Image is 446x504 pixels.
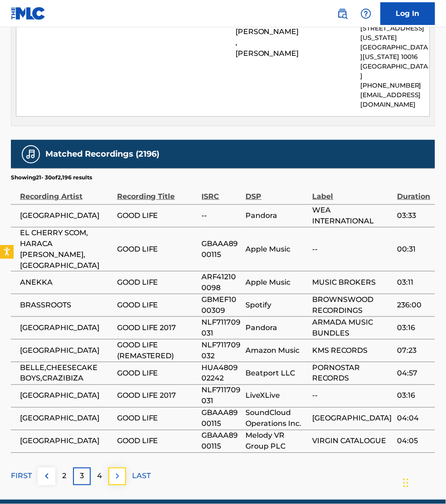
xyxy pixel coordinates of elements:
span: Melody VR Group PLC [246,430,308,452]
span: NLF711709031 [202,385,241,407]
span: GBMEF1000309 [202,294,241,316]
p: [GEOGRAPHIC_DATA] [360,62,430,81]
span: NLF711709032 [202,340,241,361]
span: 04:04 [397,413,431,424]
span: [GEOGRAPHIC_DATA] [20,390,113,401]
span: 07:23 [397,345,431,356]
span: LiveXLive [246,390,308,401]
p: 3 [80,471,84,482]
span: 03:11 [397,277,431,288]
span: GOOD LIFE [117,210,197,221]
img: MLC Logo [11,7,46,20]
span: EL CHERRY SCOM, HARACA [PERSON_NAME], [GEOGRAPHIC_DATA] [20,227,113,271]
span: GOOD LIFE [117,436,197,447]
span: 00:31 [397,244,431,255]
span: Apple Music [246,244,308,255]
img: search [337,8,348,19]
span: BROWNSWOOD RECORDINGS [313,294,393,316]
img: left [41,471,52,482]
p: [EMAIL_ADDRESS][DOMAIN_NAME] [360,90,430,109]
span: Spotify [246,300,308,311]
p: [PHONE_NUMBER] [360,81,430,90]
span: ANEKKA [20,277,113,288]
span: [PERSON_NAME], [PERSON_NAME], [PERSON_NAME] [235,5,299,58]
div: DSP [246,182,308,202]
span: -- [202,210,241,221]
p: [STREET_ADDRESS] [360,24,430,33]
span: BRASSROOTS [20,300,113,311]
span: 03:16 [397,322,431,333]
span: Beatport LLC [246,368,308,379]
span: [GEOGRAPHIC_DATA] [20,345,113,356]
span: VIRGIN CATALOGUE [313,436,393,447]
span: GBAAA8900115 [202,430,241,452]
span: WEA INTERNATIONAL [313,205,393,227]
span: 04:05 [397,436,431,447]
span: Pandora [246,322,308,333]
div: Recording Title [117,182,197,202]
span: BELLE,CHEESECAKE BOYS,CRAZIBIZA [20,362,113,384]
span: ARMADA MUSIC BUNDLES [313,317,393,339]
p: 2 [62,471,66,482]
span: [GEOGRAPHIC_DATA] [313,413,393,424]
a: Public Search [333,5,352,23]
iframe: Chat Widget [401,460,446,504]
span: -- [313,244,393,255]
span: ARF412100098 [202,272,241,293]
span: SoundCloud Operations Inc. [246,408,308,430]
span: 03:16 [397,390,431,401]
img: right [112,471,123,482]
span: Amazon Music [246,345,308,356]
span: 236:00 [397,300,431,311]
div: Label [313,182,393,202]
span: GBAAA8900115 [202,238,241,260]
span: GBAAA8900115 [202,408,241,430]
span: GOOD LIFE [117,368,197,379]
div: Help [357,5,375,23]
span: GOOD LIFE [117,413,197,424]
span: GOOD LIFE [117,277,197,288]
span: GOOD LIFE 2017 [117,390,197,401]
span: [GEOGRAPHIC_DATA] [20,322,113,333]
span: Apple Music [246,277,308,288]
div: ISRC [202,182,241,202]
span: 04:57 [397,368,431,379]
img: Matched Recordings [25,149,36,160]
h5: Matched Recordings (2196) [45,149,159,159]
div: Duration [397,182,431,202]
p: LAST [132,471,151,482]
p: FIRST [11,471,32,482]
span: Pandora [246,210,308,221]
span: [GEOGRAPHIC_DATA] [20,210,113,221]
span: GOOD LIFE [117,244,197,255]
span: GOOD LIFE (REMASTERED) [117,340,197,361]
span: NLF711709031 [202,317,241,339]
p: 4 [97,471,102,482]
img: help [361,8,372,19]
div: Drag [403,469,409,497]
span: HUA480902242 [202,362,241,384]
p: [US_STATE][GEOGRAPHIC_DATA][US_STATE] 10016 [360,33,430,62]
span: GOOD LIFE 2017 [117,322,197,333]
span: KMS RECORDS [313,345,393,356]
span: PORNOSTAR RECORDS [313,362,393,384]
span: [GEOGRAPHIC_DATA] [20,413,113,424]
span: GOOD LIFE [117,300,197,311]
a: Log In [381,2,435,25]
p: Showing 21 - 30 of 2,196 results [11,173,92,182]
div: Recording Artist [20,182,113,202]
span: -- [313,390,393,401]
span: [GEOGRAPHIC_DATA] [20,436,113,447]
span: MUSIC BROKERS [313,277,393,288]
span: 03:33 [397,210,431,221]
